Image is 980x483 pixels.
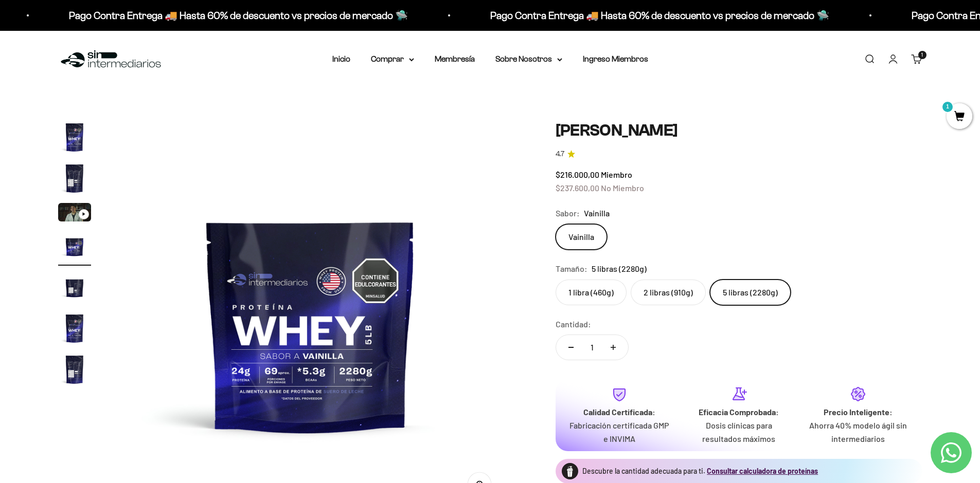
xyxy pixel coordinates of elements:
[435,54,475,63] a: Membresía
[58,121,91,154] img: Proteína Whey - Vainilla
[58,203,91,225] button: Ir al artículo 3
[556,318,591,331] label: Cantidad:
[824,407,893,417] strong: Precio Inteligente:
[58,162,91,198] button: Ir al artículo 2
[583,54,648,63] a: Ingreso Miembros
[707,466,818,476] button: Consultar calculadora de proteínas
[583,407,655,417] strong: Calidad Certificada:
[562,463,578,479] img: Proteína
[58,271,91,307] button: Ir al artículo 5
[556,148,922,160] a: 4.74.7 de 5.0 estrellas
[495,52,562,66] summary: Sobre Nosotros
[556,183,599,193] span: $237.600,00
[921,52,923,58] span: 1
[556,121,922,140] h1: [PERSON_NAME]
[941,101,954,113] mark: 1
[556,207,580,220] legend: Sabor:
[58,162,91,195] img: Proteína Whey - Vainilla
[58,121,91,157] button: Ir al artículo 1
[556,170,599,179] span: $216.000,00
[430,7,769,24] p: Pago Contra Entrega 🚚 Hasta 60% de descuento vs precios de mercado 🛸
[556,335,586,360] button: Reducir cantidad
[9,7,348,24] p: Pago Contra Entrega 🚚 Hasta 60% de descuento vs precios de mercado 🛸
[582,467,705,475] span: Descubre la cantidad adecuada para ti.
[58,230,91,266] button: Ir al artículo 4
[584,207,610,220] span: Vainilla
[58,312,91,348] button: Ir al artículo 6
[598,335,628,360] button: Aumentar cantidad
[947,112,972,123] a: 1
[58,271,91,304] img: Proteína Whey - Vainilla
[568,419,671,445] p: Fabricación certificada GMP e INVIMA
[687,419,790,445] p: Dosis clínicas para resultados máximos
[556,262,587,275] legend: Tamaño:
[601,183,644,193] span: No Miembro
[58,230,91,263] img: Proteína Whey - Vainilla
[58,353,91,389] button: Ir al artículo 7
[699,407,779,417] strong: Eficacia Comprobada:
[371,52,414,66] summary: Comprar
[601,170,632,179] span: Miembro
[807,419,910,445] p: Ahorra 40% modelo ágil sin intermediarios
[556,148,564,160] span: 4.7
[58,312,91,345] img: Proteína Whey - Vainilla
[592,262,647,275] span: 5 libras (2280g)
[58,353,91,386] img: Proteína Whey - Vainilla
[332,54,350,63] a: Inicio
